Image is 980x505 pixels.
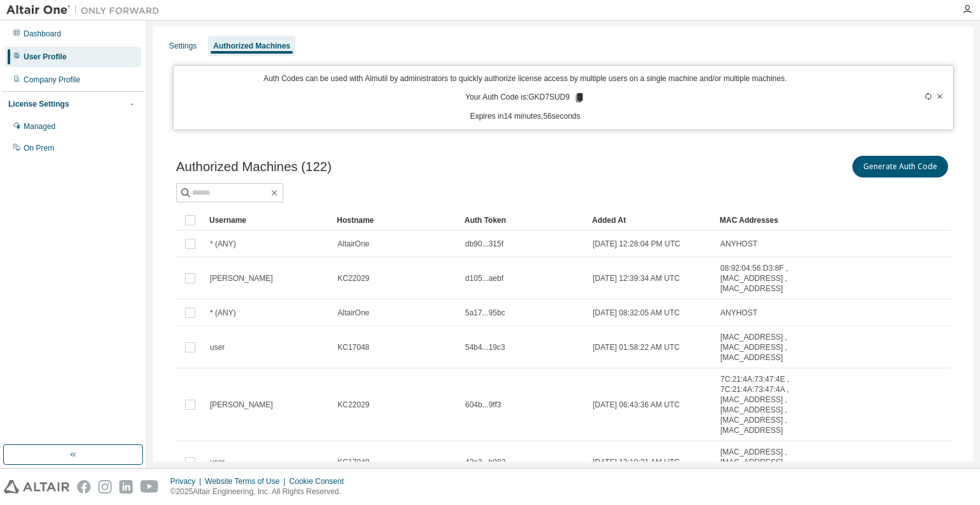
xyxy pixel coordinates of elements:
[176,160,332,174] span: Authorized Machines (122)
[465,308,505,318] span: 5a17...95bc
[465,273,503,283] span: d105...aebf
[338,239,369,249] span: AltairOne
[4,480,70,494] img: altair_logo.svg
[720,447,810,478] span: [MAC_ADDRESS] , [MAC_ADDRESS] , [MAC_ADDRESS]
[119,480,133,494] img: linkedin.svg
[6,4,166,17] img: Altair One
[464,210,582,230] div: Auth Token
[170,476,205,486] div: Privacy
[140,480,159,494] img: youtube.svg
[338,457,369,467] span: KC17048
[720,239,757,249] span: ANYHOST
[720,308,757,318] span: ANYHOST
[205,476,289,486] div: Website Terms of Use
[209,210,327,230] div: Username
[169,41,197,51] div: Settings
[24,75,80,85] div: Company Profile
[593,342,680,352] span: [DATE] 01:58:22 AM UTC
[852,156,948,177] button: Generate Auth Code
[465,342,505,352] span: 54b4...19c3
[289,476,351,486] div: Cookie Consent
[210,239,236,249] span: * (ANY)
[593,308,680,318] span: [DATE] 08:32:05 AM UTC
[98,480,112,494] img: instagram.svg
[210,400,273,410] span: [PERSON_NAME]
[593,273,680,283] span: [DATE] 12:39:34 AM UTC
[338,342,369,352] span: KC17048
[8,99,69,109] div: License Settings
[213,41,290,51] div: Authorized Machines
[338,273,369,283] span: KC22029
[338,400,369,410] span: KC22029
[24,52,66,62] div: User Profile
[720,263,810,294] span: 08:92:04:56:D3:8F , [MAC_ADDRESS] , [MAC_ADDRESS]
[720,332,810,363] span: [MAC_ADDRESS] , [MAC_ADDRESS] , [MAC_ADDRESS]
[720,374,810,435] span: 7C:21:4A:73:47:4E , 7C:21:4A:73:47:4A , [MAC_ADDRESS] , [MAC_ADDRESS] , [MAC_ADDRESS] , [MAC_ADDR...
[465,239,503,249] span: db90...315f
[210,273,273,283] span: [PERSON_NAME]
[170,486,352,497] p: © 2025 Altair Engineering, Inc. All Rights Reserved.
[24,121,56,132] div: Managed
[465,457,505,467] span: 42a3...b083
[720,210,810,230] div: MAC Addresses
[593,400,680,410] span: [DATE] 06:43:36 AM UTC
[210,308,236,318] span: * (ANY)
[592,210,709,230] div: Added At
[465,92,585,103] p: Your Auth Code is: GKD7SUD9
[210,457,225,467] span: user
[181,73,869,84] p: Auth Codes can be used with Almutil by administrators to quickly authorize license access by mult...
[338,308,369,318] span: AltairOne
[24,143,54,153] div: On Prem
[337,210,454,230] div: Hostname
[593,239,680,249] span: [DATE] 12:28:04 PM UTC
[181,111,869,122] p: Expires in 14 minutes, 56 seconds
[24,29,61,39] div: Dashboard
[465,400,501,410] span: 604b...9ff3
[77,480,91,494] img: facebook.svg
[593,457,680,467] span: [DATE] 12:19:31 AM UTC
[210,342,225,352] span: user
